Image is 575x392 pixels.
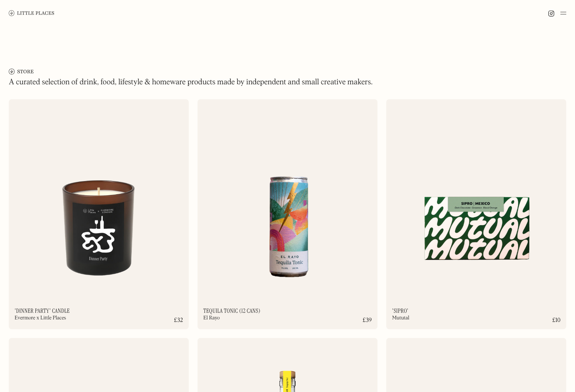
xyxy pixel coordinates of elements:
div: Evermore x Little Places [15,315,66,320]
div: £10 [552,318,560,323]
img: 684bd0ca90ddb7c7381503db_Mutual.png [386,99,566,294]
img: 6821a401155898ffc9efaafb_Evermore.png [9,99,189,294]
img: 684bd0672f53f3bb2a769dc7_Tequila%20Tonic.png [198,99,377,294]
div: El Rayo [203,315,220,320]
h2: 'Dinner Party' Candle [15,308,70,314]
h2: Tequila Tonic (12 cans) [203,308,260,314]
div: Mututal [392,315,409,320]
div: £32 [174,318,183,323]
div: £39 [363,318,372,323]
h1: A curated selection of drink, food, lifestyle & homeware products made by independent and small c... [9,77,373,88]
h2: 'Sipro' [392,308,409,314]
